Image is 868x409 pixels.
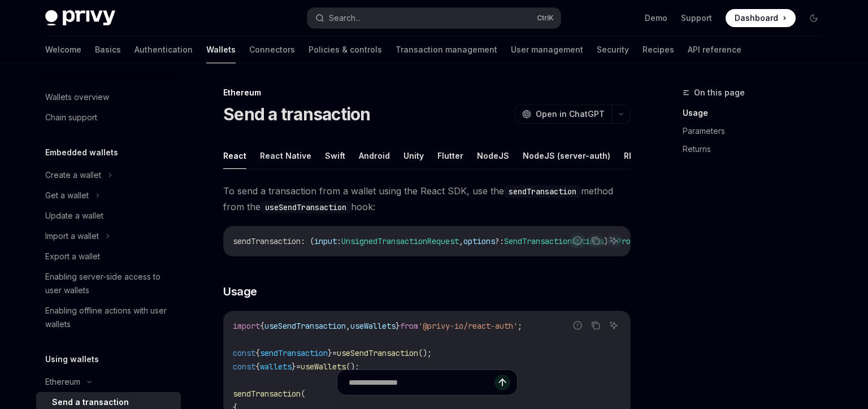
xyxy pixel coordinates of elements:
[570,318,585,333] button: Report incorrect code
[349,370,494,395] input: Ask a question...
[515,105,611,124] button: Open in ChatGPT
[45,189,89,202] div: Get a wallet
[260,348,328,358] span: sendTransaction
[683,104,832,122] a: Usage
[437,142,463,169] button: Flutter
[255,348,260,358] span: {
[45,229,99,243] div: Import a wallet
[314,236,337,246] span: input
[604,236,608,246] span: )
[643,36,674,63] a: Recipes
[233,362,255,372] span: const
[301,362,346,372] span: useWallets
[726,9,796,27] a: Dashboard
[223,104,371,124] h1: Send a transaction
[45,90,109,104] div: Wallets overview
[588,233,603,248] button: Copy the contents from the code block
[52,395,129,409] div: Send a transaction
[504,236,604,246] span: SendTransactionOptions
[681,12,712,24] a: Support
[36,107,181,128] a: Chain support
[134,36,193,63] a: Authentication
[694,86,745,99] span: On this page
[260,362,292,372] span: wallets
[477,142,509,169] button: NodeJS
[36,301,181,334] a: Enabling offline actions with user wallets
[606,233,621,248] button: Ask AI
[36,246,181,267] a: Export a wallet
[309,36,382,63] a: Policies & controls
[346,362,359,372] span: ();
[260,142,311,169] button: React Native
[45,10,115,26] img: dark logo
[570,233,585,248] button: Report incorrect code
[350,321,396,331] span: useWallets
[337,236,341,246] span: :
[518,321,522,331] span: ;
[233,236,301,246] span: sendTransaction
[346,321,350,331] span: ,
[400,321,418,331] span: from
[36,267,181,301] a: Enabling server-side access to user wallets
[233,348,255,358] span: const
[223,87,631,98] div: Ethereum
[606,318,621,333] button: Ask AI
[292,362,296,372] span: }
[36,226,181,246] button: Import a wallet
[396,321,400,331] span: }
[36,165,181,185] button: Create a wallet
[597,36,629,63] a: Security
[537,14,554,23] span: Ctrl K
[495,236,504,246] span: ?:
[45,304,174,331] div: Enabling offline actions with user wallets
[45,111,97,124] div: Chain support
[332,348,337,358] span: =
[688,36,741,63] a: API reference
[301,236,314,246] span: : (
[359,142,390,169] button: Android
[249,36,295,63] a: Connectors
[418,348,432,358] span: ();
[223,142,246,169] button: React
[36,206,181,226] a: Update a wallet
[328,348,332,358] span: }
[36,372,181,392] button: Ethereum
[624,142,659,169] button: REST API
[463,236,495,246] span: options
[223,183,631,215] span: To send a transaction from a wallet using the React SDK, use the method from the hook:
[337,348,418,358] span: useSendTransaction
[45,375,80,389] div: Ethereum
[223,284,257,299] span: Usage
[329,11,361,25] div: Search...
[494,375,510,390] button: Send message
[403,142,424,169] button: Unity
[735,12,778,24] span: Dashboard
[45,209,103,223] div: Update a wallet
[536,108,605,120] span: Open in ChatGPT
[325,142,345,169] button: Swift
[396,36,497,63] a: Transaction management
[805,9,823,27] button: Toggle dark mode
[45,353,99,366] h5: Using wallets
[36,87,181,107] a: Wallets overview
[233,321,260,331] span: import
[341,236,459,246] span: UnsignedTransactionRequest
[504,185,581,198] code: sendTransaction
[588,318,603,333] button: Copy the contents from the code block
[683,140,832,158] a: Returns
[45,146,118,159] h5: Embedded wallets
[418,321,518,331] span: '@privy-io/react-auth'
[523,142,610,169] button: NodeJS (server-auth)
[36,185,181,206] button: Get a wallet
[511,36,583,63] a: User management
[45,36,81,63] a: Welcome
[255,362,260,372] span: {
[645,12,667,24] a: Demo
[307,8,561,28] button: Search...CtrlK
[45,250,100,263] div: Export a wallet
[459,236,463,246] span: ,
[296,362,301,372] span: =
[45,168,101,182] div: Create a wallet
[261,201,351,214] code: useSendTransaction
[264,321,346,331] span: useSendTransaction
